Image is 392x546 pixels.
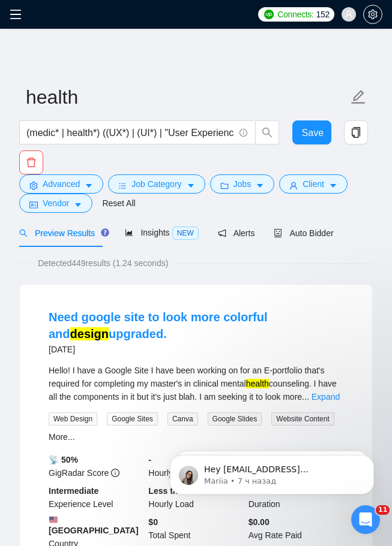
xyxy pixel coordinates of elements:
[274,228,333,238] span: Auto Bidder
[131,177,181,191] span: Job Category
[292,120,332,144] button: Save
[376,505,390,515] span: 11
[20,157,43,168] span: delete
[49,432,75,442] a: More...
[43,177,80,191] span: Advanced
[19,228,106,238] span: Preview Results
[208,412,262,426] span: Google Slides
[264,10,274,19] img: upwork-logo.png
[70,327,109,340] mark: design
[167,412,198,426] span: Canva
[302,125,324,140] span: Save
[107,412,158,426] span: Google Sites
[172,227,199,240] span: NEW
[125,228,133,237] span: area-chart
[345,127,367,138] span: copy
[363,10,382,19] a: setting
[210,174,275,194] button: folderJobscaret-down
[10,8,22,20] span: menu
[125,228,198,237] span: Insights
[49,310,267,340] a: Need google site to look more colorful anddesignupgraded.
[351,505,380,534] iframe: Intercom live chat
[102,197,135,210] a: Reset All
[29,200,38,209] span: idcard
[289,181,298,190] span: user
[26,82,348,112] input: Scanner name...
[364,10,382,19] span: setting
[46,453,146,479] div: GigRadar Score
[274,229,282,237] span: robot
[351,89,366,105] span: edit
[312,392,340,402] a: Expand
[19,174,103,194] button: settingAdvancedcaret-down
[29,181,38,190] span: setting
[148,455,151,464] b: -
[218,229,226,237] span: notification
[49,486,98,496] b: Intermediate
[329,181,337,190] span: caret-down
[249,517,270,527] b: $0.00
[218,228,255,238] span: Alerts
[279,174,348,194] button: userClientcaret-down
[256,181,264,190] span: caret-down
[49,342,343,357] div: [DATE]
[49,515,58,524] img: 🇺🇸
[43,197,69,210] span: Vendor
[246,379,269,388] mark: health
[29,257,176,270] span: Detected 449 results (1.24 seconds)
[146,484,246,511] div: Hourly Load
[49,412,97,426] span: Web Design
[240,129,247,137] span: info-circle
[363,5,382,24] button: setting
[85,181,93,190] span: caret-down
[46,484,146,511] div: Experience Level
[118,181,127,190] span: bars
[74,200,82,209] span: caret-down
[49,455,78,464] b: 📡 50%
[146,453,246,479] div: Hourly
[316,8,330,21] span: 152
[148,486,238,496] b: Less than 30 hrs/week
[19,150,43,174] button: delete
[148,517,158,527] b: $ 0
[152,430,392,514] iframe: Intercom notifications сообщение
[271,412,334,426] span: Website Content
[49,364,343,403] div: Hello! I have a Google Site I have been working on for an E-portfolio that's required for complet...
[49,515,143,535] b: [GEOGRAPHIC_DATA]
[111,469,119,477] span: info-circle
[345,10,353,19] span: user
[100,227,110,238] div: Tooltip anchor
[26,125,234,140] input: Search Freelance Jobs...
[255,120,279,144] button: search
[277,8,313,21] span: Connects:
[256,127,279,138] span: search
[302,392,309,402] span: ...
[19,229,28,237] span: search
[19,194,92,213] button: idcardVendorcaret-down
[187,181,195,190] span: caret-down
[234,177,252,191] span: Jobs
[220,181,229,190] span: folder
[303,177,324,191] span: Client
[108,174,205,194] button: barsJob Categorycaret-down
[344,120,368,144] button: copy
